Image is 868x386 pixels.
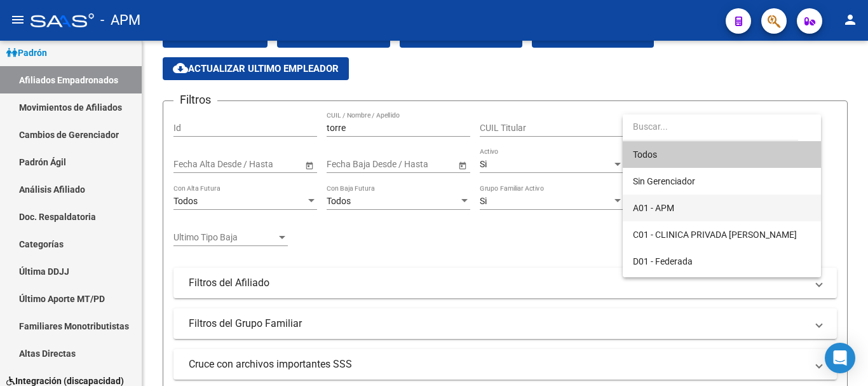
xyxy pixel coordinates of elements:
[633,203,674,213] span: A01 - APM
[633,176,695,186] span: Sin Gerenciador
[623,113,798,140] input: dropdown search
[633,230,797,240] span: C01 - CLINICA PRIVADA [PERSON_NAME]
[633,141,811,168] span: Todos
[633,256,693,266] span: D01 - Federada
[825,343,855,373] div: Open Intercom Messenger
